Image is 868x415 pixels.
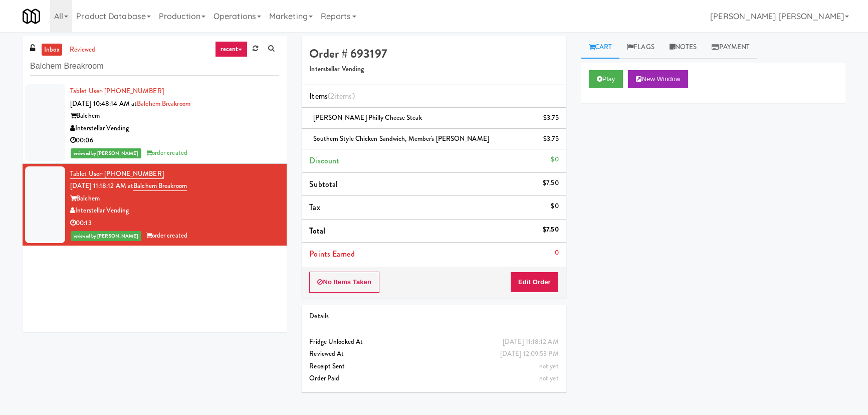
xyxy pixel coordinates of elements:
span: reviewed by [PERSON_NAME] [71,231,141,241]
input: Search vision orders [30,57,279,76]
span: · [PHONE_NUMBER] [101,86,164,96]
a: Flags [619,36,662,59]
div: Order Paid [309,372,558,385]
a: Payment [704,36,757,59]
div: Details [309,310,558,323]
span: [DATE] 11:18:12 AM at [70,181,133,190]
div: [DATE] 12:09:53 PM [500,348,559,360]
span: (2 ) [328,90,355,102]
div: 00:06 [70,134,279,147]
div: Reviewed At [309,348,558,360]
span: not yet [539,361,559,371]
li: Tablet User· [PHONE_NUMBER][DATE] 11:18:12 AM atBalchem BreakroomBalchemInterstellar Vending00:13... [23,164,287,246]
span: Southern Style Chicken Sandwich, Member's [PERSON_NAME] [313,134,489,143]
button: New Window [628,70,688,88]
a: Cart [581,36,620,59]
h5: Interstellar Vending [309,66,558,73]
div: $3.75 [543,133,559,145]
a: reviewed [67,44,98,56]
button: Edit Order [510,272,559,293]
div: Balchem [70,110,279,122]
span: order created [146,148,187,157]
span: order created [146,231,187,240]
span: Points Earned [309,248,354,260]
button: No Items Taken [309,272,379,293]
a: Balchem Breakroom [137,99,190,108]
h4: Order # 693197 [309,47,558,60]
span: Discount [309,155,339,166]
ng-pluralize: items [334,90,352,102]
div: $7.50 [543,177,559,189]
div: Receipt Sent [309,360,558,373]
div: 00:13 [70,217,279,230]
div: $0 [551,153,558,166]
span: reviewed by [PERSON_NAME] [71,148,141,158]
span: Subtotal [309,178,338,190]
div: [DATE] 11:18:12 AM [503,336,559,348]
div: Fridge Unlocked At [309,336,558,348]
span: [DATE] 10:48:14 AM at [70,99,137,108]
button: Play [589,70,623,88]
span: not yet [539,373,559,383]
a: Notes [662,36,705,59]
img: Micromart [23,8,40,25]
span: Tax [309,201,320,213]
a: Balchem Breakroom [133,181,187,191]
span: · [PHONE_NUMBER] [101,169,164,178]
span: [PERSON_NAME] Philly Cheese Steak [313,113,421,122]
li: Tablet User· [PHONE_NUMBER][DATE] 10:48:14 AM atBalchem BreakroomBalchemInterstellar Vending00:06... [23,81,287,164]
div: $3.75 [543,112,559,124]
a: recent [215,41,248,57]
div: Interstellar Vending [70,122,279,135]
div: 0 [555,247,559,259]
span: Items [309,90,354,102]
div: Balchem [70,192,279,205]
div: Interstellar Vending [70,204,279,217]
a: Tablet User· [PHONE_NUMBER] [70,86,164,96]
a: inbox [42,44,62,56]
a: Tablet User· [PHONE_NUMBER] [70,169,164,179]
div: $7.50 [543,224,559,236]
div: $0 [551,200,558,213]
span: Total [309,225,325,237]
